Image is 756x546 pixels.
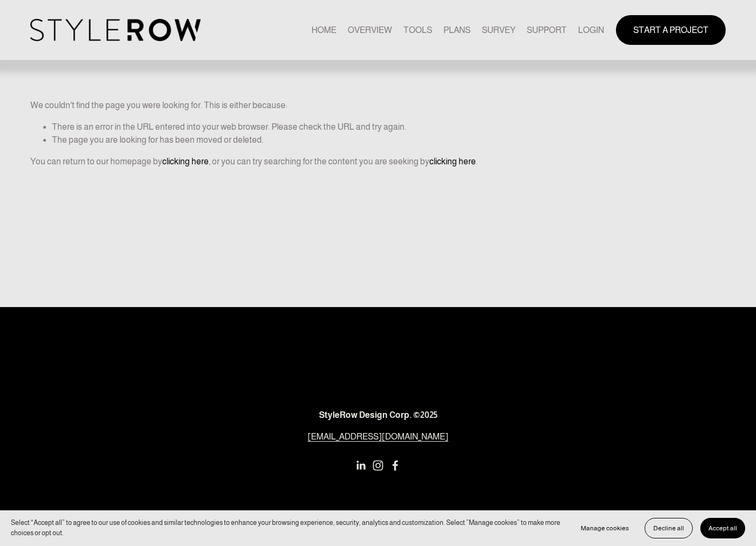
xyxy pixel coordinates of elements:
[578,23,604,37] a: LOGIN
[373,460,383,471] a: Instagram
[708,524,737,532] span: Accept all
[11,518,562,538] p: Select “Accept all” to agree to our use of cookies and similar technologies to enhance your brows...
[162,157,209,166] a: clicking here
[443,23,470,37] a: PLANS
[52,134,726,147] li: The page you are looking for has been moved or deleted.
[390,460,401,471] a: Facebook
[30,19,201,41] img: StyleRow
[319,410,437,420] strong: StyleRow Design Corp. ©2025
[581,524,629,532] span: Manage cookies
[645,518,693,538] button: Decline all
[30,69,726,112] p: We couldn't find the page you were looking for. This is either because:
[573,518,637,538] button: Manage cookies
[429,157,476,166] a: clicking here
[700,518,745,538] button: Accept all
[527,24,567,37] span: SUPPORT
[482,23,515,37] a: SURVEY
[653,524,684,532] span: Decline all
[30,155,726,168] p: You can return to our homepage by , or you can try searching for the content you are seeking by .
[308,430,448,443] a: [EMAIL_ADDRESS][DOMAIN_NAME]
[311,23,336,37] a: HOME
[52,121,726,134] li: There is an error in the URL entered into your web browser. Please check the URL and try again.
[355,460,366,471] a: LinkedIn
[616,15,726,45] a: START A PROJECT
[527,23,567,37] a: folder dropdown
[403,23,432,37] a: TOOLS
[348,23,392,37] a: OVERVIEW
